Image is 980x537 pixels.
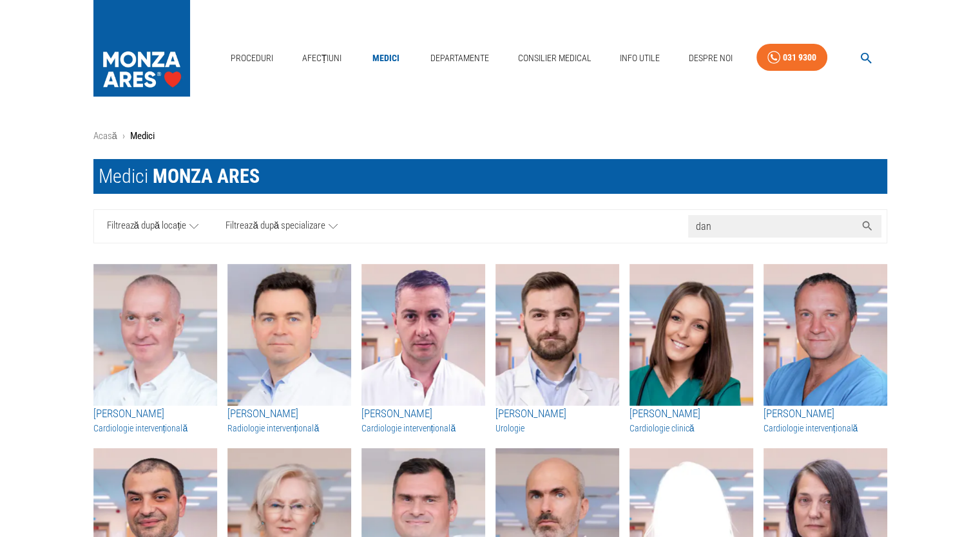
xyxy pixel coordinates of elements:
img: Dr. Dan Duma [227,264,351,406]
a: Afecțiuni [297,45,347,71]
a: 031 9300 [756,44,827,71]
img: Dr. Bogdan Duțu [361,264,485,406]
h3: Cardiologie clinică [629,422,753,435]
img: Dr. Dan Deleanu [93,264,217,406]
a: Proceduri [226,45,278,71]
a: [PERSON_NAME]Radiologie intervențională [227,406,351,435]
span: Filtrează după locație [107,218,187,234]
nav: breadcrumb [93,129,887,144]
a: Acasă [93,130,117,142]
h3: Cardiologie intervențională [361,422,485,435]
div: 031 9300 [783,50,816,66]
h3: [PERSON_NAME] [93,406,217,422]
h3: Urologie [495,422,619,435]
h3: [PERSON_NAME] [764,406,887,422]
span: MONZA ARES [153,165,260,187]
a: [PERSON_NAME]Urologie [495,406,619,435]
a: Medici [365,45,407,71]
a: [PERSON_NAME]Cardiologie intervențională [361,406,485,435]
a: Info Utile [615,45,665,71]
a: Despre Noi [684,45,738,71]
h3: [PERSON_NAME] [629,406,753,422]
a: Consilier Medical [512,45,596,71]
h3: [PERSON_NAME] [361,406,485,422]
a: [PERSON_NAME]Cardiologie intervențională [93,406,217,435]
a: [PERSON_NAME]Cardiologie intervențională [764,406,887,435]
h3: [PERSON_NAME] [227,406,351,422]
img: Dr. Dana Găvan [629,264,753,406]
li: › [122,129,125,144]
div: Medici [99,164,260,189]
h3: Cardiologie intervențională [764,422,887,435]
h3: [PERSON_NAME] [495,406,619,422]
img: Dr. Dan Ioanes [764,264,887,406]
a: [PERSON_NAME]Cardiologie clinică [629,406,753,435]
a: Filtrează după locație [94,210,213,243]
a: Filtrează după specializare [212,210,351,243]
h3: Radiologie intervențională [227,422,351,435]
a: Departamente [425,45,494,71]
img: Dr. Paul Medan [495,264,619,406]
p: Medici [130,129,155,144]
h3: Cardiologie intervențională [93,422,217,435]
span: Filtrează după specializare [226,218,325,234]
